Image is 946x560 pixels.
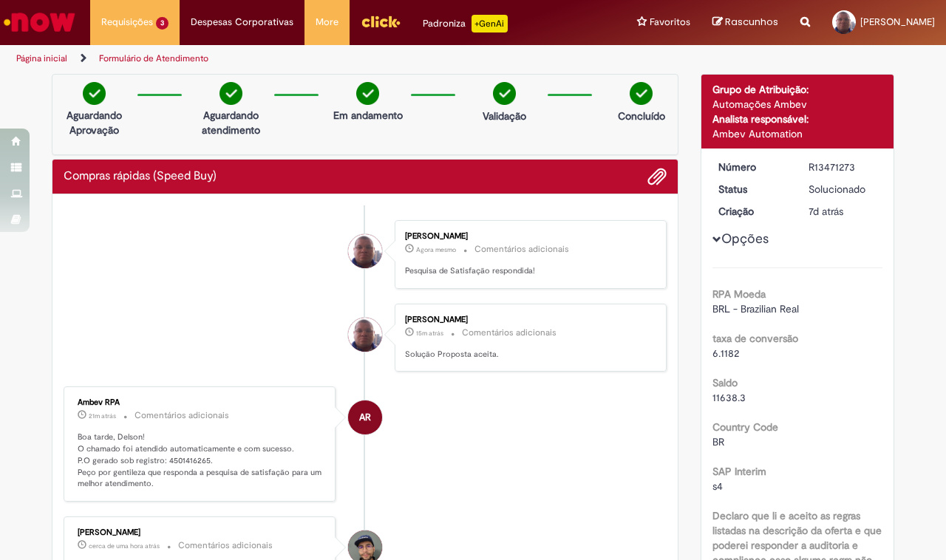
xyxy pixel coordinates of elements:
[83,82,106,105] img: check-circle-green.png
[64,170,217,183] h2: Compras rápidas (Speed Buy) Histórico de tíquete
[712,16,778,30] a: Rascunhos
[361,10,401,33] img: click_logo_yellow_360x200.png
[78,431,324,490] p: Boa tarde, Delson! O chamado foi atendido automaticamente e com sucesso. P.O gerado sob registro:...
[712,435,724,448] span: BR
[220,82,242,105] img: check-circle-green.png
[712,126,883,141] div: Ambev Automation
[348,400,382,434] div: Ambev RPA
[618,109,665,123] p: Concluído
[416,329,443,338] time: 08/09/2025 13:17:17
[348,318,382,352] div: Delson Francisco De Sousa
[712,420,778,434] b: Country Code
[493,82,516,105] img: check-circle-green.png
[78,528,324,537] div: [PERSON_NAME]
[423,15,508,33] div: Padroniza
[707,160,798,174] dt: Número
[712,465,766,478] b: SAP Interim
[405,315,651,324] div: [PERSON_NAME]
[647,167,667,186] button: Adicionar anexos
[809,204,877,219] div: 02/09/2025 09:42:29
[809,205,843,218] time: 02/09/2025 09:42:29
[101,15,153,30] span: Requisições
[809,205,843,218] span: 7d atrás
[725,15,778,29] span: Rascunhos
[89,412,116,420] time: 08/09/2025 13:10:56
[89,542,160,550] time: 08/09/2025 12:05:59
[707,204,798,219] dt: Criação
[405,349,651,361] p: Solução Proposta aceita.
[712,391,746,404] span: 11638.3
[195,108,267,137] p: Aguardando atendimento
[809,182,877,197] div: Solucionado
[356,82,379,105] img: check-circle-green.png
[712,287,766,301] b: RPA Moeda
[416,245,456,254] time: 08/09/2025 13:31:59
[11,45,619,72] ul: Trilhas de página
[650,15,690,30] span: Favoritos
[712,302,799,315] span: BRL - Brazilian Real
[712,97,883,112] div: Automações Ambev
[191,15,293,30] span: Despesas Corporativas
[1,7,78,37] img: ServiceNow
[416,329,443,338] span: 15m atrás
[89,412,116,420] span: 21m atrás
[348,234,382,268] div: Delson Francisco De Sousa
[474,243,569,256] small: Comentários adicionais
[707,182,798,197] dt: Status
[99,52,208,64] a: Formulário de Atendimento
[712,82,883,97] div: Grupo de Atribuição:
[58,108,130,137] p: Aguardando Aprovação
[405,232,651,241] div: [PERSON_NAME]
[16,52,67,64] a: Página inicial
[89,542,160,550] span: cerca de uma hora atrás
[712,376,738,389] b: Saldo
[483,109,526,123] p: Validação
[809,160,877,174] div: R13471273
[178,539,273,552] small: Comentários adicionais
[156,17,169,30] span: 3
[316,15,338,30] span: More
[405,265,651,277] p: Pesquisa de Satisfação respondida!
[472,15,508,33] p: +GenAi
[359,400,371,435] span: AR
[860,16,935,28] span: [PERSON_NAME]
[416,245,456,254] span: Agora mesmo
[333,108,403,123] p: Em andamento
[135,409,229,422] small: Comentários adicionais
[712,479,723,493] span: s4
[712,346,739,360] span: 6.1182
[462,327,557,339] small: Comentários adicionais
[630,82,653,105] img: check-circle-green.png
[78,398,324,407] div: Ambev RPA
[712,332,798,345] b: taxa de conversão
[712,112,883,126] div: Analista responsável:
